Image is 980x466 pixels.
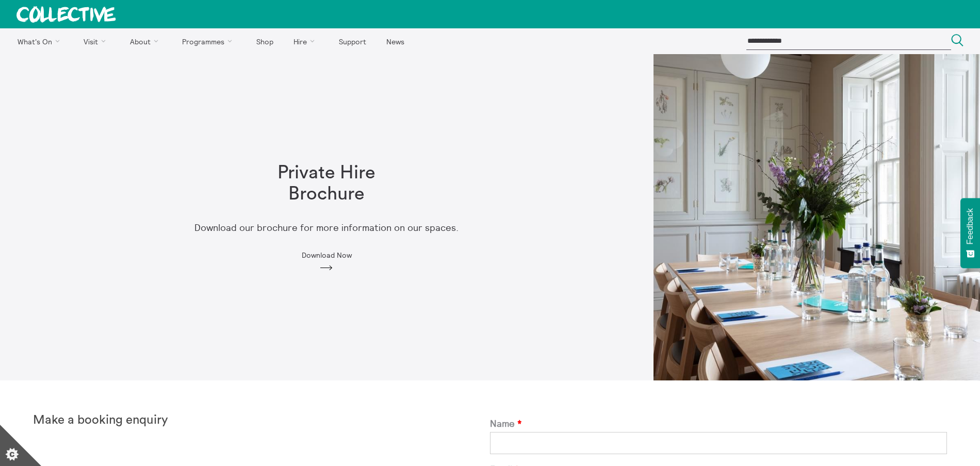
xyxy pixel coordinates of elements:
a: About [121,28,171,54]
button: Feedback - Show survey [960,198,980,268]
strong: Make a booking enquiry [33,414,168,426]
a: Support [330,28,375,54]
a: Visit [75,28,119,54]
p: Download our brochure for more information on our spaces. [194,223,459,234]
a: Shop [247,28,282,54]
a: Programmes [173,28,246,54]
h1: Private Hire Brochure [260,162,393,205]
a: Hire [285,28,328,54]
label: Name [490,419,947,429]
span: Download Now [302,251,352,259]
a: What's On [8,28,73,54]
img: Observatory Library Meeting Set Up 1 [654,54,980,380]
a: News [377,28,413,54]
span: Feedback [966,208,975,244]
